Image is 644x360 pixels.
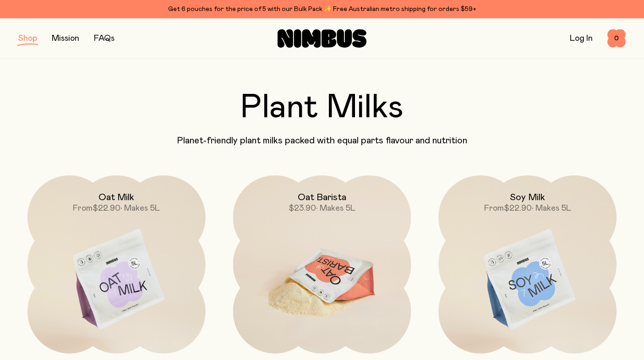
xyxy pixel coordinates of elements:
a: Mission [52,34,79,43]
a: Oat MilkFrom$22.90• Makes 5L [27,175,206,354]
h2: Oat Milk [98,192,134,203]
p: Planet-friendly plant milks packed with equal parts flavour and nutrition [18,135,626,146]
span: • Makes 5L [316,204,355,213]
span: • Makes 5L [532,204,571,213]
span: • Makes 5L [120,204,160,213]
div: Get 6 pouches for the price of 5 with our Bulk Pack ✨ Free Australian metro shipping for orders $59+ [18,4,626,15]
span: $22.90 [504,204,532,213]
span: $22.90 [93,204,120,213]
a: Log In [570,34,593,43]
span: From [73,204,93,213]
h2: Soy Milk [510,192,545,203]
h2: Plant Milks [18,91,626,124]
h2: Oat Barista [298,192,346,203]
a: Soy MilkFrom$22.90• Makes 5L [438,175,617,354]
a: Oat Barista$23.90• Makes 5L [233,175,411,354]
button: 0 [607,29,626,48]
span: $23.90 [289,204,316,213]
a: FAQs [94,34,115,43]
span: From [484,204,504,213]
